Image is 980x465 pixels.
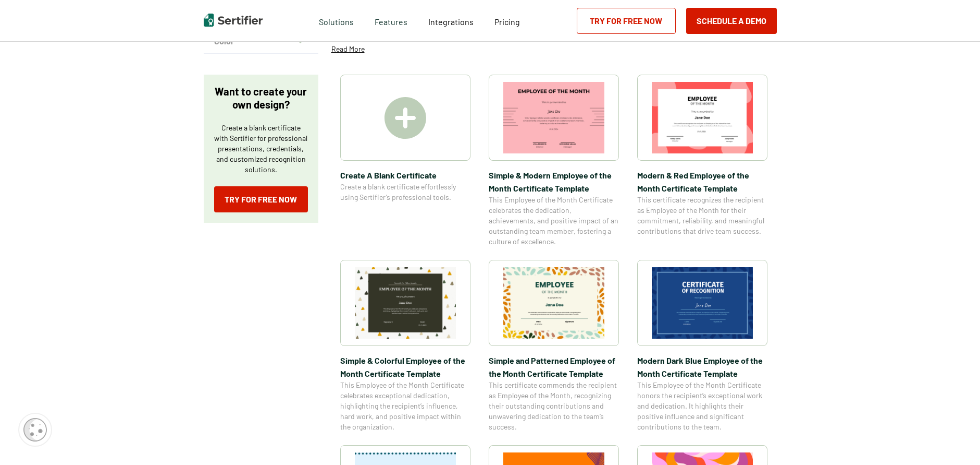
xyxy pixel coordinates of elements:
[214,123,308,175] p: Create a blank certificate with Sertifier for professional presentations, credentials, and custom...
[340,380,470,432] span: This Employee of the Month Certificate celebrates exceptional dedication, highlighting the recipi...
[637,260,767,432] a: Modern Dark Blue Employee of the Month Certificate TemplateModern Dark Blue Employee of the Month...
[319,14,354,27] span: Solutions
[637,169,767,195] span: Modern & Red Employee of the Month Certificate Template
[340,354,470,380] span: Simple & Colorful Employee of the Month Certificate Template
[686,8,777,34] button: Schedule a Demo
[331,44,365,54] p: Read More
[494,17,520,27] span: Pricing
[489,380,619,432] span: This certificate commends the recipient as Employee of the Month, recognizing their outstanding c...
[214,186,308,212] a: Try for Free Now
[340,182,470,202] span: Create a blank certificate effortlessly using Sertifier’s professional tools.
[489,260,619,432] a: Simple and Patterned Employee of the Month Certificate TemplateSimple and Patterned Employee of t...
[577,8,676,34] a: Try for Free Now
[637,75,767,247] a: Modern & Red Employee of the Month Certificate TemplateModern & Red Employee of the Month Certifi...
[503,267,604,339] img: Simple and Patterned Employee of the Month Certificate Template
[637,380,767,432] span: This Employee of the Month Certificate honors the recipient’s exceptional work and dedication. It...
[375,14,407,27] span: Features
[340,169,470,182] span: Create A Blank Certificate
[928,415,980,465] iframe: Chat Widget
[503,82,604,153] img: Simple & Modern Employee of the Month Certificate Template
[23,418,47,442] img: Cookie Popup Icon
[637,195,767,236] span: This certificate recognizes the recipient as Employee of the Month for their commitment, reliabil...
[489,169,619,195] span: Simple & Modern Employee of the Month Certificate Template
[494,14,520,27] a: Pricing
[489,75,619,247] a: Simple & Modern Employee of the Month Certificate TemplateSimple & Modern Employee of the Month C...
[204,14,263,27] img: Sertifier | Digital Credentialing Platform
[652,82,753,153] img: Modern & Red Employee of the Month Certificate Template
[489,195,619,247] span: This Employee of the Month Certificate celebrates the dedication, achievements, and positive impa...
[214,85,308,111] p: Want to create your own design?
[428,14,474,27] a: Integrations
[637,354,767,380] span: Modern Dark Blue Employee of the Month Certificate Template
[489,354,619,380] span: Simple and Patterned Employee of the Month Certificate Template
[340,260,470,432] a: Simple & Colorful Employee of the Month Certificate TemplateSimple & Colorful Employee of the Mon...
[652,267,753,339] img: Modern Dark Blue Employee of the Month Certificate Template
[355,267,456,339] img: Simple & Colorful Employee of the Month Certificate Template
[384,97,426,139] img: Create A Blank Certificate
[428,17,474,27] span: Integrations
